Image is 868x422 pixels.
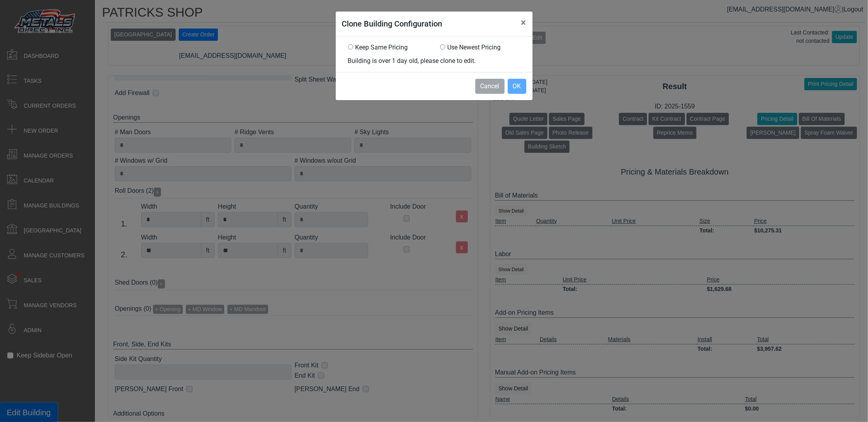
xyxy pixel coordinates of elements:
[515,11,533,34] button: Close
[475,79,505,94] button: Cancel
[508,79,526,94] button: OK
[342,18,443,30] h5: Clone Building Configuration
[348,56,520,66] div: Building is over 1 day old, please clone to edit.
[448,43,501,52] label: Use Newest Pricing
[356,43,408,52] label: Keep Same Pricing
